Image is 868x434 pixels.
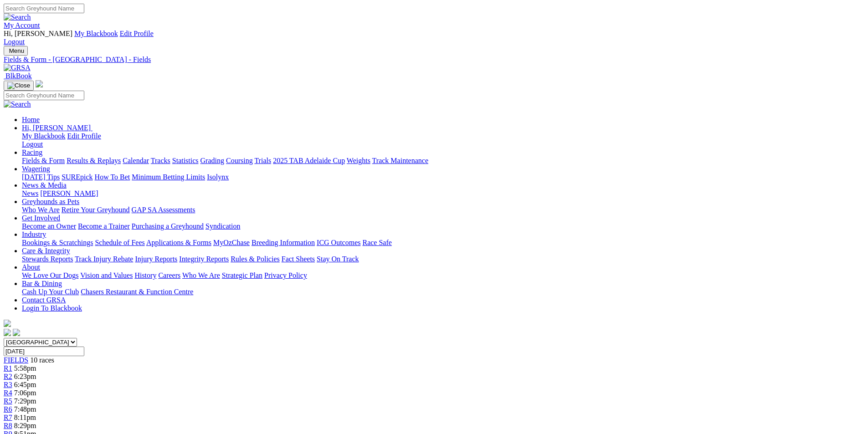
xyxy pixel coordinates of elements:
a: About [22,263,40,271]
a: Become a Trainer [78,222,130,230]
a: Track Injury Rebate [75,255,133,263]
span: 8:11pm [14,414,36,421]
a: News [22,189,38,197]
a: 2025 TAB Adelaide Cup [273,157,345,164]
input: Select date [4,347,84,356]
span: Menu [9,47,24,54]
span: 5:58pm [14,364,36,372]
a: Contact GRSA [22,296,66,304]
a: FIELDS [4,356,28,364]
div: About [22,271,864,280]
div: Industry [22,239,864,247]
a: Tracks [151,157,170,164]
input: Search [4,4,84,13]
a: ICG Outcomes [317,239,360,246]
a: Greyhounds as Pets [22,198,79,205]
a: Become an Owner [22,222,76,230]
a: [PERSON_NAME] [40,189,98,197]
a: Stay On Track [317,255,359,263]
button: Toggle navigation [4,46,28,56]
a: Get Involved [22,214,60,222]
a: R4 [4,389,12,397]
a: Purchasing a Greyhound [132,222,204,230]
a: Trials [254,157,271,164]
span: 6:45pm [14,381,36,388]
a: Vision and Values [80,271,133,279]
a: SUREpick [62,173,92,181]
a: Statistics [172,157,199,164]
a: Wagering [22,165,50,173]
a: Careers [158,271,180,279]
a: Weights [347,157,370,164]
a: My Account [4,21,40,29]
a: Racing [22,148,42,156]
a: How To Bet [95,173,130,181]
div: Bar & Dining [22,288,864,296]
a: Who We Are [182,271,220,279]
span: BlkBook [5,72,32,80]
a: GAP SA Assessments [132,206,195,214]
a: Injury Reports [135,255,177,263]
a: News & Media [22,181,67,189]
a: Home [22,116,40,123]
div: Care & Integrity [22,255,864,263]
a: R2 [4,373,12,380]
button: Toggle navigation [4,81,34,91]
a: Hi, [PERSON_NAME] [22,124,92,132]
a: Logout [4,38,25,46]
img: Search [4,13,31,21]
span: 7:48pm [14,405,36,413]
a: Schedule of Fees [95,239,144,246]
span: 8:29pm [14,422,36,429]
a: Edit Profile [67,132,101,140]
a: Fields & Form - [GEOGRAPHIC_DATA] - Fields [4,56,864,64]
a: Bar & Dining [22,280,62,287]
a: Fact Sheets [282,255,315,263]
a: Results & Replays [67,157,121,164]
a: [DATE] Tips [22,173,60,181]
span: 7:29pm [14,397,36,405]
input: Search [4,91,84,100]
a: Calendar [123,157,149,164]
div: Greyhounds as Pets [22,206,864,214]
a: Privacy Policy [264,271,307,279]
a: Integrity Reports [179,255,229,263]
span: 10 races [30,356,54,364]
a: Minimum Betting Limits [132,173,205,181]
a: Breeding Information [252,239,315,246]
a: Isolynx [207,173,229,181]
a: Race Safe [362,239,391,246]
a: Bookings & Scratchings [22,239,93,246]
span: 6:23pm [14,373,36,380]
a: Coursing [226,157,253,164]
a: R3 [4,381,12,388]
a: R8 [4,422,12,429]
a: Edit Profile [120,30,154,37]
a: R1 [4,364,12,372]
img: Search [4,100,31,108]
span: R6 [4,405,12,413]
a: Industry [22,230,46,238]
img: logo-grsa-white.png [4,320,11,327]
a: Grading [200,157,224,164]
a: Stewards Reports [22,255,73,263]
a: Login To Blackbook [22,304,82,312]
a: MyOzChase [213,239,250,246]
a: R7 [4,414,12,421]
img: facebook.svg [4,329,11,336]
a: Fields & Form [22,157,65,164]
a: Syndication [205,222,240,230]
a: We Love Our Dogs [22,271,78,279]
a: Track Maintenance [372,157,428,164]
a: Strategic Plan [222,271,262,279]
img: logo-grsa-white.png [36,80,43,87]
div: Wagering [22,173,864,181]
div: Hi, [PERSON_NAME] [22,132,864,148]
a: Rules & Policies [231,255,280,263]
a: Who We Are [22,206,60,214]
